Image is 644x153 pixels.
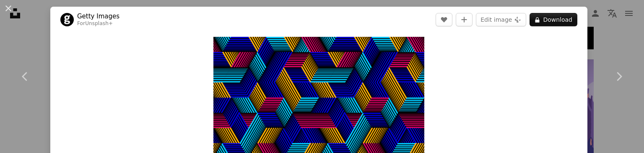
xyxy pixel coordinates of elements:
[594,36,644,117] a: Next
[456,13,473,26] button: Add to Collection
[530,13,577,26] button: Download
[476,13,526,26] button: Edit image
[60,13,74,26] img: Go to Getty Images's profile
[85,20,113,26] a: Unsplash+
[77,12,119,20] a: Getty Images
[436,13,452,26] button: Like
[77,20,119,27] div: For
